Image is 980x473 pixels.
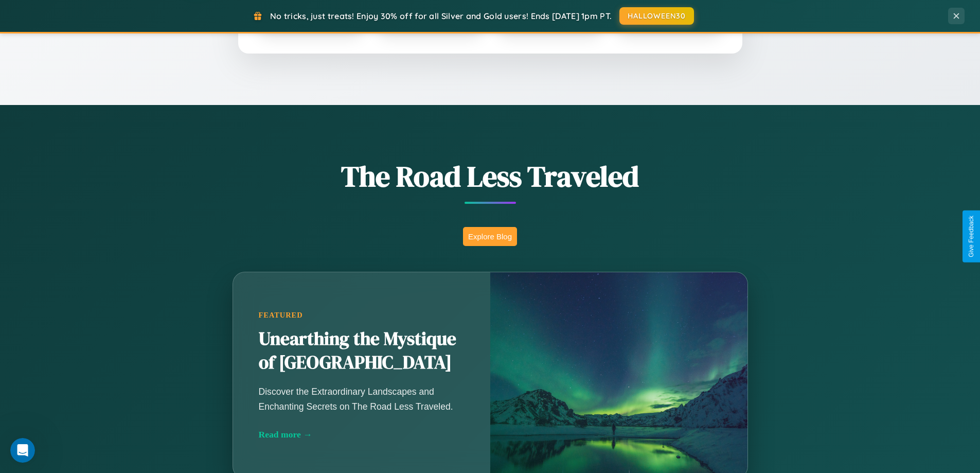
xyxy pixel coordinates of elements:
span: No tricks, just treats! Enjoy 30% off for all Silver and Gold users! Ends [DATE] 1pm PT. [270,11,612,21]
p: Discover the Extraordinary Landscapes and Enchanting Secrets on The Road Less Traveled. [259,384,465,413]
button: HALLOWEEN30 [619,7,694,25]
div: Give Feedback [968,216,975,257]
button: Explore Blog [463,227,517,246]
h1: The Road Less Traveled [182,156,799,196]
div: Featured [259,311,465,320]
div: Read more → [259,429,465,440]
iframe: Intercom live chat [10,438,35,463]
h2: Unearthing the Mystique of [GEOGRAPHIC_DATA] [259,327,465,375]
